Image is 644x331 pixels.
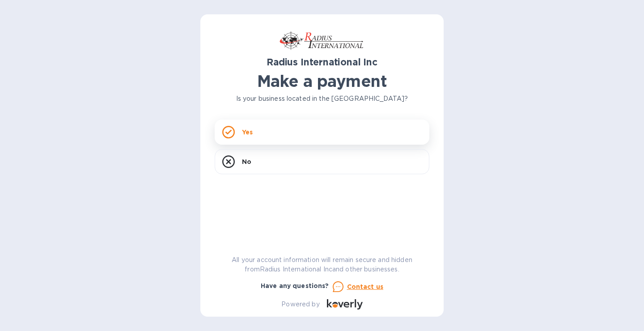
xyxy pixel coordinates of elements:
u: Contact us [347,283,384,290]
p: Powered by [281,300,319,309]
p: No [242,157,251,166]
b: Have any questions? [261,282,329,289]
p: Is your business located in the [GEOGRAPHIC_DATA]? [215,94,429,103]
p: All your account information will remain secure and hidden from Radius International Inc and othe... [215,255,429,274]
h1: Make a payment [215,72,429,90]
p: Yes [242,128,253,137]
b: Radius International Inc [267,56,377,68]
